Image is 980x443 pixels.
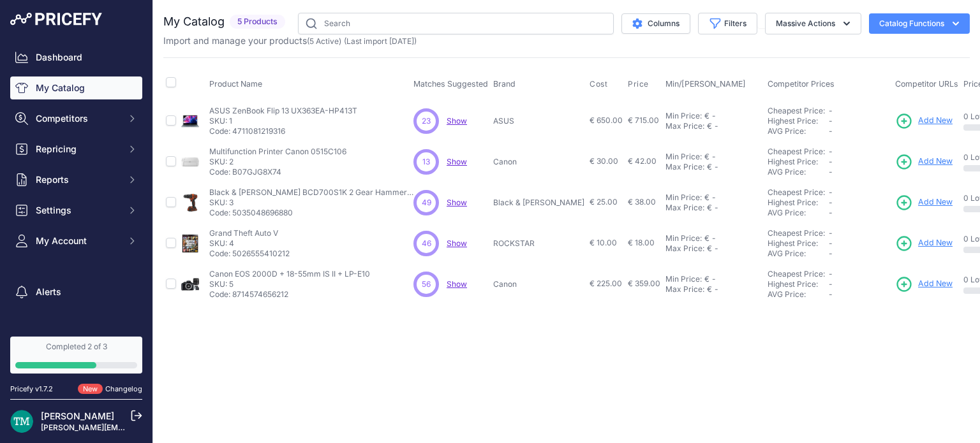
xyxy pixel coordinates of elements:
[829,249,833,258] span: -
[829,116,833,126] span: -
[10,229,142,252] button: My Account
[209,106,357,116] p: ASUS ZenBook Flip 13 UX363EA-HP413T
[10,107,142,130] button: Competitors
[447,279,467,289] a: Show
[590,238,617,247] span: € 10.00
[10,46,142,69] a: Dashboard
[590,115,623,125] span: € 650.00
[895,194,953,212] a: Add New
[447,198,467,207] a: Show
[707,121,712,131] div: €
[707,162,712,172] div: €
[665,243,704,254] div: Max Price:
[36,173,119,186] span: Reports
[829,289,833,299] span: -
[493,238,584,249] p: ROCKSTAR
[712,243,718,254] div: -
[36,143,119,156] span: Repricing
[590,79,607,89] span: Cost
[447,116,467,126] a: Show
[869,13,970,34] button: Catalog Functions
[709,192,716,203] div: -
[665,162,704,172] div: Max Price:
[829,228,833,238] span: -
[895,235,953,252] a: Add New
[209,269,370,279] p: Canon EOS 2000D + 18-55mm IS II + LP-E10
[422,197,431,208] span: 49
[628,79,649,89] span: Price
[209,208,413,218] p: Code: 5035048696880
[209,79,262,89] span: Product Name
[163,13,225,31] h2: My Catalog
[36,112,119,125] span: Competitors
[628,279,660,288] span: € 359.00
[590,79,610,89] button: Cost
[918,196,953,208] span: Add New
[765,13,861,34] button: Massive Actions
[10,138,142,161] button: Repricing
[712,203,718,213] div: -
[665,233,702,243] div: Min Price:
[628,156,657,166] span: € 42.00
[707,243,712,254] div: €
[829,198,833,207] span: -
[829,187,833,197] span: -
[709,274,716,284] div: -
[209,147,346,157] p: Multifunction Printer Canon 0515C106
[493,198,584,208] p: Black & [PERSON_NAME]
[665,274,702,284] div: Min Price:
[829,208,833,217] span: -
[41,423,237,432] a: [PERSON_NAME][EMAIL_ADDRESS][DOMAIN_NAME]
[665,152,702,162] div: Min Price:
[768,279,829,289] div: Highest Price:
[209,249,290,259] p: Code: 5026555410212
[709,152,716,162] div: -
[10,280,142,303] a: Alerts
[230,15,285,29] span: 5 Products
[41,410,114,421] a: [PERSON_NAME]
[704,111,709,121] div: €
[768,289,829,300] div: AVG Price:
[707,284,712,294] div: €
[344,36,417,46] span: (Last import [DATE])
[209,187,413,198] p: Black & [PERSON_NAME] BCD700S1K 2 Gear Hammer Drill 18V 1 x 1.5[PERSON_NAME]-ion
[447,238,467,248] span: Show
[10,337,142,374] a: Completed 2 of 3
[209,289,370,300] p: Code: 8714574656212
[10,168,142,191] button: Reports
[768,147,825,156] a: Cheapest Price:
[829,279,833,289] span: -
[105,384,142,393] a: Changelog
[829,157,833,166] span: -
[768,157,829,167] div: Highest Price:
[665,121,704,131] div: Max Price:
[628,79,651,89] button: Price
[10,46,142,352] nav: Sidebar
[209,167,346,177] p: Code: B07GJG8X74
[590,279,622,288] span: € 225.00
[665,284,704,294] div: Max Price:
[422,279,431,290] span: 56
[10,199,142,222] button: Settings
[712,121,718,131] div: -
[163,34,417,47] p: Import and manage your products
[307,36,341,46] span: ( )
[422,238,431,249] span: 46
[10,384,53,395] div: Pricefy v1.7.2
[10,76,142,99] a: My Catalog
[209,157,346,167] p: SKU: 2
[709,233,716,243] div: -
[918,156,953,168] span: Add New
[447,157,467,166] a: Show
[704,274,709,284] div: €
[768,238,829,249] div: Highest Price:
[704,152,709,162] div: €
[768,187,825,197] a: Cheapest Price:
[422,156,430,168] span: 13
[309,36,339,46] a: 5 Active
[698,13,757,34] button: Filters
